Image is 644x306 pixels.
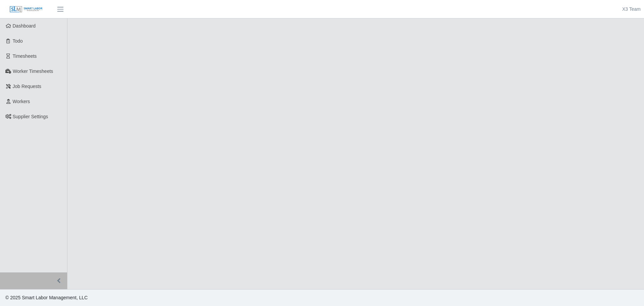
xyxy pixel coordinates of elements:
span: Workers [13,99,30,104]
span: Todo [13,38,23,44]
span: © 2025 Smart Labor Management, LLC [5,295,88,300]
span: Worker Timesheets [13,69,53,74]
img: SLM Logo [9,6,43,13]
span: Supplier Settings [13,114,48,119]
span: Timesheets [13,53,37,59]
span: Dashboard [13,23,36,29]
a: X3 Team [622,6,641,13]
span: Job Requests [13,84,42,89]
